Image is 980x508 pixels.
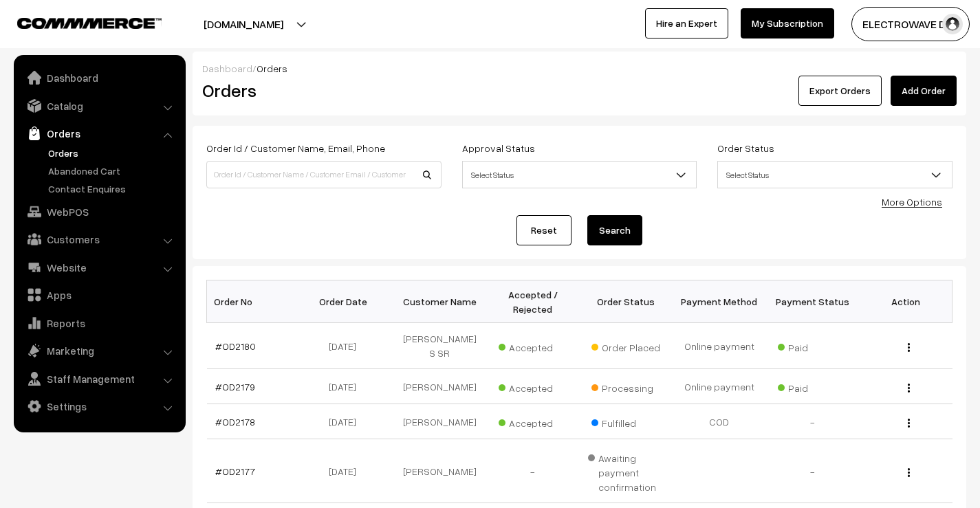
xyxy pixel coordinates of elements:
[462,141,535,155] label: Approval Status
[717,161,952,188] span: Select Status
[257,63,287,74] span: Orders
[673,280,766,323] th: Payment Method
[851,7,970,41] button: ELECTROWAVE DE…
[673,323,766,369] td: Online payment
[300,404,393,439] td: [DATE]
[673,404,766,439] td: COD
[202,63,252,74] a: Dashboard
[17,121,181,146] a: Orders
[645,8,728,38] a: Hire an Expert
[393,404,487,439] td: [PERSON_NAME]
[859,280,952,323] th: Action
[300,439,393,503] td: [DATE]
[17,311,181,335] a: Reports
[741,8,834,38] a: My Subscription
[17,338,181,363] a: Marketing
[580,280,673,323] th: Order Status
[516,215,571,245] a: Reset
[393,439,487,503] td: [PERSON_NAME]
[798,76,882,106] button: Export Orders
[17,366,181,391] a: Staff Management
[718,163,952,187] span: Select Status
[891,76,957,106] a: Add Order
[766,404,860,439] td: -
[673,369,766,404] td: Online payment
[588,448,665,494] span: Awaiting payment confirmation
[215,465,255,477] a: #OD2177
[587,215,642,245] button: Search
[206,161,442,188] input: Order Id / Customer Name / Customer Email / Customer Phone
[486,439,580,503] td: -
[486,280,580,323] th: Accepted / Rejected
[207,280,301,323] th: Order No
[766,280,860,323] th: Payment Status
[300,280,393,323] th: Order Date
[462,161,697,188] span: Select Status
[882,196,942,208] a: More Options
[17,93,181,118] a: Catalog
[17,394,181,419] a: Settings
[155,7,331,41] button: [DOMAIN_NAME]
[591,412,660,430] span: Fulfilled
[591,377,660,395] span: Processing
[45,164,181,178] a: Abandoned Cart
[206,141,385,155] label: Order Id / Customer Name, Email, Phone
[393,323,487,369] td: [PERSON_NAME] S SR
[778,337,847,355] span: Paid
[908,343,910,352] img: Menu
[591,337,660,355] span: Order Placed
[393,280,487,323] th: Customer Name
[202,61,957,76] div: /
[45,146,181,160] a: Orders
[17,65,181,90] a: Dashboard
[17,14,138,30] a: COMMMERCE
[778,377,847,395] span: Paid
[300,323,393,369] td: [DATE]
[942,14,963,34] img: user
[499,412,567,430] span: Accepted
[215,340,256,352] a: #OD2180
[202,80,440,101] h2: Orders
[908,384,910,393] img: Menu
[17,227,181,252] a: Customers
[215,381,255,393] a: #OD2179
[45,181,181,196] a: Contact Enquires
[215,416,255,428] a: #OD2178
[17,199,181,224] a: WebPOS
[908,468,910,477] img: Menu
[499,337,567,355] span: Accepted
[766,439,860,503] td: -
[717,141,774,155] label: Order Status
[300,369,393,404] td: [DATE]
[17,255,181,280] a: Website
[499,377,567,395] span: Accepted
[393,369,487,404] td: [PERSON_NAME]
[908,419,910,428] img: Menu
[17,283,181,307] a: Apps
[463,163,697,187] span: Select Status
[17,18,162,28] img: COMMMERCE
